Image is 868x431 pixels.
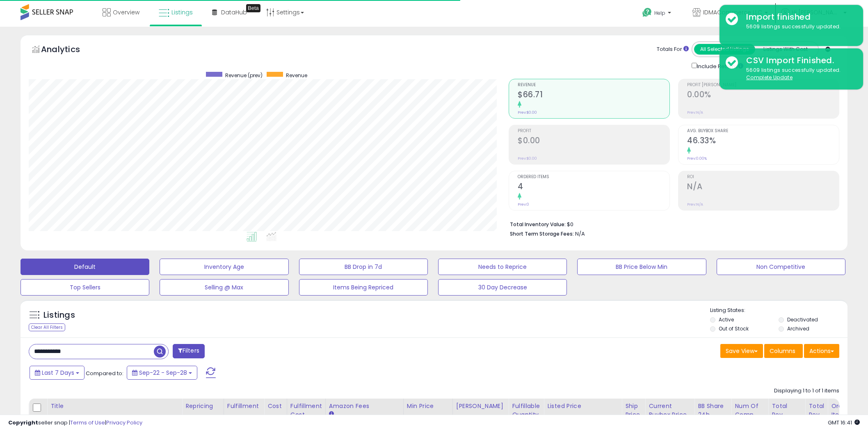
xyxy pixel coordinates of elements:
[657,46,689,53] div: Totals For
[299,259,428,275] button: BB Drop in 7d
[43,309,75,321] h5: Listings
[774,387,839,395] div: Displaying 1 to 1 of 1 items
[41,44,96,57] h5: Analytics
[828,419,860,426] span: 2025-10-7 16:41 GMT
[804,344,839,358] button: Actions
[687,110,703,115] small: Prev: N/A
[290,402,322,419] div: Fulfillment Cost
[8,419,38,426] strong: Copyright
[160,259,288,275] button: Inventory Age
[106,419,142,426] a: Privacy Policy
[772,402,802,419] div: Total Rev.
[687,90,839,101] h2: 0.00%
[787,325,809,332] label: Archived
[512,402,540,419] div: Fulfillable Quantity
[636,1,679,27] a: Help
[438,279,567,296] button: 30 Day Decrease
[687,182,839,193] h2: N/A
[510,221,566,228] b: Total Inventory Value:
[221,8,247,16] span: DataHub
[746,74,793,81] u: Complete Update
[735,402,765,419] div: Num of Comp.
[510,230,574,237] b: Short Term Storage Fees:
[685,61,753,71] div: Include Returns
[185,402,220,410] div: Repricing
[687,175,839,179] span: ROI
[809,402,824,428] div: Total Rev. Diff.
[518,136,669,147] h2: $0.00
[625,402,642,419] div: Ship Price
[329,402,400,410] div: Amazon Fees
[518,182,669,193] h2: 4
[139,369,187,377] span: Sep-22 - Sep-28
[127,366,197,380] button: Sep-22 - Sep-28
[703,8,762,16] span: IDMACommerce LLC
[687,202,703,207] small: Prev: N/A
[518,156,537,161] small: Prev: $0.00
[518,90,669,101] h2: $66.71
[770,347,795,355] span: Columns
[740,11,857,23] div: Import finished
[719,325,749,332] label: Out of Stock
[642,7,652,18] i: Get Help
[764,344,803,358] button: Columns
[687,136,839,147] h2: 46.33%
[694,44,755,55] button: All Selected Listings
[42,369,74,377] span: Last 7 Days
[717,259,845,275] button: Non Competitive
[407,402,449,410] div: Min Price
[299,279,428,296] button: Items Being Repriced
[577,259,706,275] button: BB Price Below Min
[831,402,861,419] div: Ordered Items
[246,4,260,12] div: Tooltip anchor
[70,419,105,426] a: Terms of Use
[710,307,847,314] p: Listing States:
[787,316,818,323] label: Deactivated
[547,402,618,410] div: Listed Price
[227,402,260,410] div: Fulfillment
[171,8,193,16] span: Listings
[518,110,537,115] small: Prev: $0.00
[286,72,307,79] span: Revenue
[225,72,263,79] span: Revenue (prev)
[86,369,123,377] span: Compared to:
[329,410,334,418] small: Amazon Fees.
[687,83,839,87] span: Profit [PERSON_NAME]
[50,402,178,410] div: Title
[654,9,665,16] span: Help
[518,129,669,133] span: Profit
[575,230,585,238] span: N/A
[173,344,205,358] button: Filters
[698,402,728,419] div: BB Share 24h.
[21,259,149,275] button: Default
[719,316,734,323] label: Active
[720,344,763,358] button: Save View
[740,55,857,66] div: CSV Import Finished.
[160,279,288,296] button: Selling @ Max
[740,66,857,82] div: 5609 listings successfully updated.
[456,402,505,410] div: [PERSON_NAME]
[8,419,142,427] div: seller snap | |
[649,402,691,419] div: Current Buybox Price
[21,279,149,296] button: Top Sellers
[29,323,65,331] div: Clear All Filters
[518,202,529,207] small: Prev: 0
[518,83,669,87] span: Revenue
[518,175,669,179] span: Ordered Items
[438,259,567,275] button: Needs to Reprice
[740,23,857,31] div: 5609 listings successfully updated.
[687,156,707,161] small: Prev: 0.00%
[267,402,283,410] div: Cost
[113,8,139,16] span: Overview
[687,129,839,133] span: Avg. Buybox Share
[510,219,833,229] li: $0
[30,366,85,380] button: Last 7 Days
